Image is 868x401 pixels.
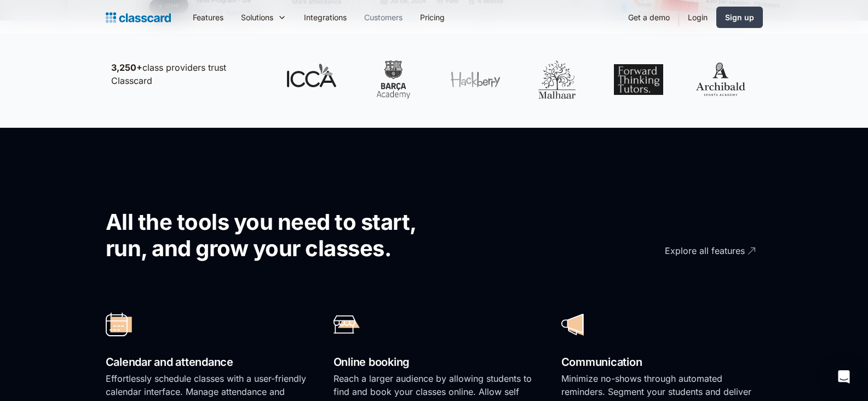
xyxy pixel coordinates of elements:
a: Pricing [411,5,453,30]
a: Sign up [716,7,763,28]
a: home [106,10,171,25]
h2: Online booking [334,353,535,372]
div: Solutions [232,5,295,30]
strong: 3,250+ [111,62,142,73]
a: Customers [355,5,411,30]
p: class providers trust Classcard [111,61,265,87]
div: Solutions [241,12,273,23]
a: Features [184,5,232,30]
h2: All the tools you need to start, run, and grow your classes. [106,209,453,262]
a: Explore all features [604,236,757,266]
a: Integrations [295,5,355,30]
div: Open Intercom Messenger [831,364,857,390]
h2: Communication [561,353,763,372]
h2: Calendar and attendance [106,353,307,372]
div: Explore all features [665,236,745,257]
div: Sign up [725,12,754,23]
a: Get a demo [619,5,679,30]
a: Login [679,5,716,30]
